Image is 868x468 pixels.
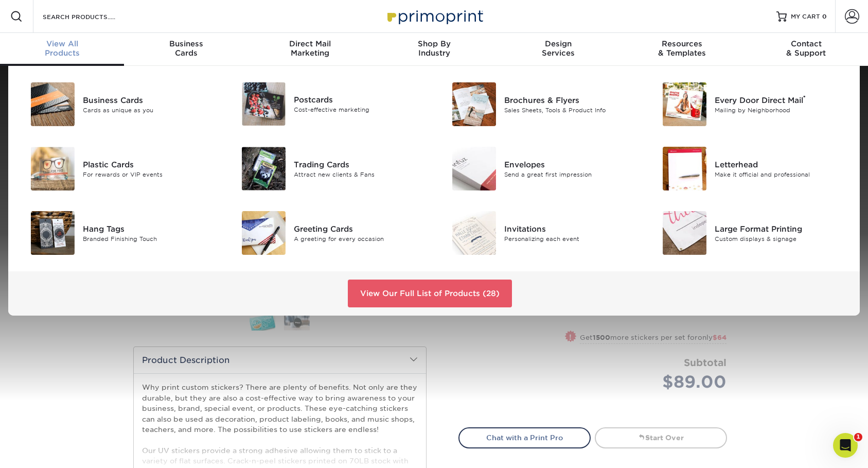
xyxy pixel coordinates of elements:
[663,211,706,255] img: Large Format Printing
[42,10,142,23] input: SEARCH PRODUCTS.....
[372,39,496,48] span: Shop By
[496,39,620,58] div: Services
[496,33,620,66] a: DesignServices
[715,234,847,243] div: Custom displays & signage
[294,170,427,179] div: Attract new clients & Fans
[452,211,496,255] img: Invitations
[348,280,512,307] a: View Our Full List of Products (28)
[442,78,637,130] a: Brochures & Flyers Brochures & Flyers Sales Sheets, Tools & Product Info
[31,211,75,255] img: Hang Tags
[715,223,847,234] div: Large Format Printing
[231,207,426,259] a: Greeting Cards Greeting Cards A greeting for every occasion
[652,143,847,195] a: Letterhead Letterhead Make it official and professional
[854,433,862,441] span: 1
[372,33,496,66] a: Shop ByIndustry
[248,39,372,48] span: Direct Mail
[744,39,868,48] span: Contact
[248,33,372,66] a: Direct MailMarketing
[504,159,637,170] div: Envelopes
[442,143,637,195] a: Envelopes Envelopes Send a great first impression
[504,170,637,179] div: Send a great first impression
[663,147,706,190] img: Letterhead
[21,143,216,195] a: Plastic Cards Plastic Cards For rewards or VIP events
[504,94,637,106] div: Brochures & Flyers
[124,39,248,58] div: Cards
[803,94,806,101] sup: ®
[663,82,706,126] img: Every Door Direct Mail
[620,39,744,58] div: & Templates
[496,39,620,48] span: Design
[791,12,820,21] span: MY CART
[294,159,427,170] div: Trading Cards
[83,94,216,106] div: Business Cards
[744,33,868,66] a: Contact& Support
[715,106,847,114] div: Mailing by Neighborhood
[31,147,75,190] img: Plastic Cards
[458,427,591,448] a: Chat with a Print Pro
[744,39,868,58] div: & Support
[21,78,216,130] a: Business Cards Business Cards Cards as unique as you
[452,147,496,190] img: Envelopes
[452,82,496,126] img: Brochures & Flyers
[620,33,744,66] a: Resources& Templates
[231,143,426,195] a: Trading Cards Trading Cards Attract new clients & Fans
[231,78,426,130] a: Postcards Postcards Cost-effective marketing
[383,5,486,27] img: Primoprint
[833,433,858,458] iframe: Intercom live chat
[294,94,427,106] div: Postcards
[504,234,637,243] div: Personalizing each event
[504,106,637,114] div: Sales Sheets, Tools & Product Info
[652,207,847,259] a: Large Format Printing Large Format Printing Custom displays & signage
[504,223,637,234] div: Invitations
[242,82,286,126] img: Postcards
[715,94,847,106] div: Every Door Direct Mail
[620,39,744,48] span: Resources
[248,39,372,58] div: Marketing
[822,13,827,20] span: 0
[595,427,727,448] a: Start Over
[372,39,496,58] div: Industry
[124,39,248,48] span: Business
[83,223,216,234] div: Hang Tags
[442,207,637,259] a: Invitations Invitations Personalizing each event
[294,223,427,234] div: Greeting Cards
[652,78,847,130] a: Every Door Direct Mail Every Door Direct Mail® Mailing by Neighborhood
[715,170,847,179] div: Make it official and professional
[83,159,216,170] div: Plastic Cards
[83,170,216,179] div: For rewards or VIP events
[294,234,427,243] div: A greeting for every occasion
[83,106,216,114] div: Cards as unique as you
[124,33,248,66] a: BusinessCards
[21,207,216,259] a: Hang Tags Hang Tags Branded Finishing Touch
[242,211,286,255] img: Greeting Cards
[294,106,427,114] div: Cost-effective marketing
[31,82,75,126] img: Business Cards
[715,159,847,170] div: Letterhead
[83,234,216,243] div: Branded Finishing Touch
[242,147,286,190] img: Trading Cards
